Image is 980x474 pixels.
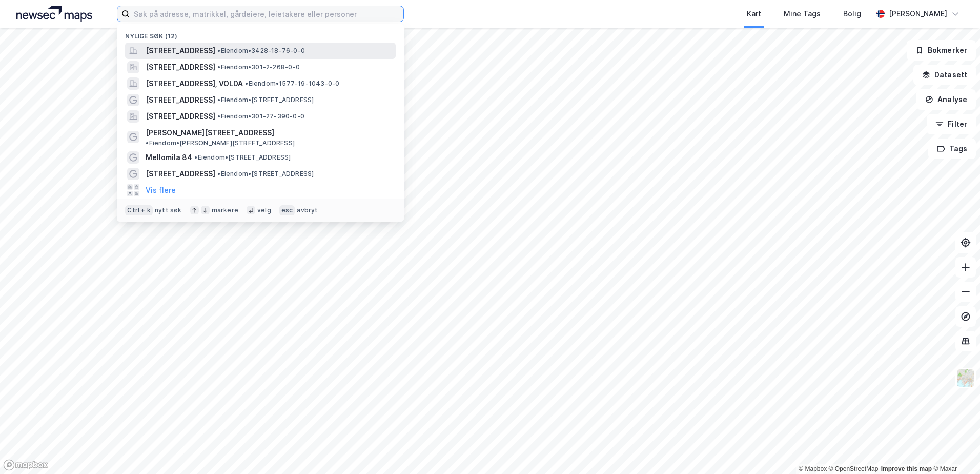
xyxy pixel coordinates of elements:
[130,6,403,22] input: Søk på adresse, matrikkel, gårdeiere, leietakere eller personer
[217,96,314,104] span: Eiendom • [STREET_ADDRESS]
[146,61,215,73] span: [STREET_ADDRESS]
[245,80,339,88] span: Eiendom • 1577-19-1043-0-0
[3,459,48,471] a: Mapbox homepage
[956,368,975,388] img: Z
[747,8,761,20] div: Kart
[217,170,314,178] span: Eiendom • [STREET_ADDRESS]
[784,8,821,20] div: Mine Tags
[146,127,274,139] span: [PERSON_NAME][STREET_ADDRESS]
[146,139,149,147] span: •
[146,168,215,180] span: [STREET_ADDRESS]
[16,6,92,22] img: logo.a4113a55bc3d86da70a041830d287a7e.svg
[146,110,215,123] span: [STREET_ADDRESS]
[217,63,220,71] span: •
[194,153,291,162] span: Eiendom • [STREET_ADDRESS]
[799,465,827,472] a: Mapbox
[929,425,980,474] iframe: Chat Widget
[929,425,980,474] div: Kontrollprogram for chat
[125,205,153,215] div: Ctrl + k
[146,184,176,196] button: Vis flere
[217,112,304,121] span: Eiendom • 301-27-390-0-0
[194,153,197,161] span: •
[146,94,215,106] span: [STREET_ADDRESS]
[297,206,318,214] div: avbryt
[916,89,976,110] button: Analyse
[881,465,932,472] a: Improve this map
[217,47,220,54] span: •
[829,465,879,472] a: OpenStreetMap
[155,206,182,214] div: nytt søk
[217,96,220,104] span: •
[117,24,404,43] div: Nylige søk (12)
[146,139,295,147] span: Eiendom • [PERSON_NAME][STREET_ADDRESS]
[907,40,976,61] button: Bokmerker
[928,139,976,159] button: Tags
[212,206,238,214] div: markere
[217,63,299,71] span: Eiendom • 301-2-268-0-0
[245,80,248,87] span: •
[146,45,215,57] span: [STREET_ADDRESS]
[913,65,976,85] button: Datasett
[146,77,243,90] span: [STREET_ADDRESS], VOLDA
[257,206,271,214] div: velg
[279,205,295,215] div: esc
[146,151,192,164] span: Mellomila 84
[843,8,861,20] div: Bolig
[217,47,305,55] span: Eiendom • 3428-18-76-0-0
[927,114,976,134] button: Filter
[889,8,947,20] div: [PERSON_NAME]
[217,170,220,177] span: •
[217,112,220,120] span: •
